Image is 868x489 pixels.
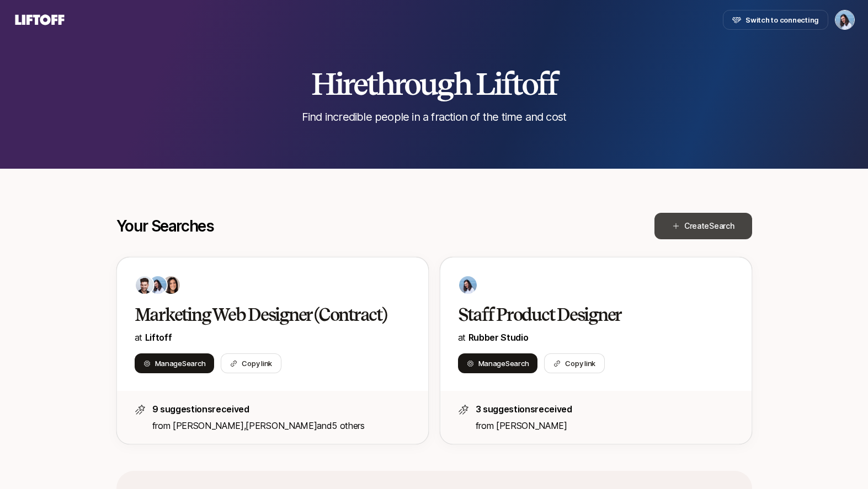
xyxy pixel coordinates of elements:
img: star-icon [135,404,146,415]
p: 3 suggestions received [476,402,734,416]
img: 71d7b91d_d7cb_43b4_a7ea_a9b2f2cc6e03.jpg [162,276,180,294]
a: Liftoff [145,332,172,343]
span: Switch to connecting [745,14,819,25]
span: and [317,420,365,431]
button: Dan Tase [835,10,855,30]
h2: Marketing Web Designer (Contract) [135,304,387,326]
span: Manage [155,358,206,369]
span: Create [684,219,734,233]
p: at [135,330,411,345]
p: Find incredible people in a fraction of the time and cost [302,109,566,125]
img: 7bf30482_e1a5_47b4_9e0f_fc49ddd24bf6.jpg [136,276,153,294]
span: Manage [478,358,529,369]
button: ManageSearch [135,353,215,373]
span: Search [182,359,205,368]
img: Dan Tase [835,10,854,29]
p: from [476,418,734,433]
span: [PERSON_NAME] [246,420,317,431]
span: through Liftoff [366,65,557,103]
button: CreateSearch [654,213,752,239]
h2: Hire [311,67,557,100]
button: Copy link [544,353,605,373]
button: ManageSearch [458,353,538,373]
button: Switch to connecting [723,10,828,30]
span: [PERSON_NAME] [496,420,567,431]
span: Search [505,359,529,368]
button: Copy link [221,353,281,373]
p: from [152,418,411,433]
span: Rubber Studio [468,332,529,343]
img: star-icon [458,404,469,415]
span: , [244,420,317,431]
p: 9 suggestions received [152,402,411,416]
img: 3b21b1e9_db0a_4655_a67f_ab9b1489a185.jpg [149,276,167,294]
p: at [458,330,734,345]
span: Search [709,221,734,230]
p: Your Searches [116,217,214,235]
span: 5 others [332,420,364,431]
img: 3b21b1e9_db0a_4655_a67f_ab9b1489a185.jpg [459,276,477,294]
h2: Staff Product Designer [458,304,711,326]
span: [PERSON_NAME] [173,420,244,431]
